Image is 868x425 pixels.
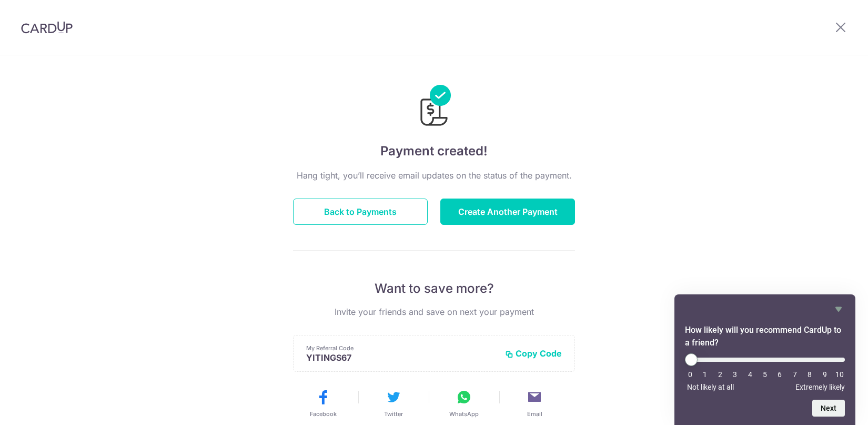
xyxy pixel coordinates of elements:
[832,303,845,315] button: Hide survey
[745,370,755,379] li: 4
[310,410,337,418] span: Facebook
[505,348,562,359] button: Copy Code
[812,400,845,417] button: Next question
[293,280,575,297] p: Want to save more?
[306,344,497,352] p: My Referral Code
[685,370,695,379] li: 0
[730,370,740,379] li: 3
[834,370,845,379] li: 10
[449,410,479,418] span: WhatsApp
[804,370,815,379] li: 8
[700,370,710,379] li: 1
[440,199,575,225] button: Create Another Payment
[293,199,428,225] button: Back to Payments
[685,303,845,417] div: How likely will you recommend CardUp to a friend? Select an option from 0 to 10, with 0 being Not...
[820,370,830,379] li: 9
[715,370,725,379] li: 2
[433,389,495,418] button: WhatsApp
[795,383,845,391] span: Extremely likely
[292,389,354,418] button: Facebook
[790,370,800,379] li: 7
[527,410,542,418] span: Email
[760,370,770,379] li: 5
[293,305,575,318] p: Invite your friends and save on next your payment
[417,85,451,129] img: Payments
[306,352,497,363] p: YITINGS67
[687,383,734,391] span: Not likely at all
[293,142,575,161] h4: Payment created!
[685,324,845,349] h2: How likely will you recommend CardUp to a friend? Select an option from 0 to 10, with 0 being Not...
[774,370,785,379] li: 6
[503,389,566,418] button: Email
[21,21,73,34] img: CardUp
[384,410,403,418] span: Twitter
[685,353,845,391] div: How likely will you recommend CardUp to a friend? Select an option from 0 to 10, with 0 being Not...
[362,389,425,418] button: Twitter
[293,169,575,182] p: Hang tight, you’ll receive email updates on the status of the payment.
